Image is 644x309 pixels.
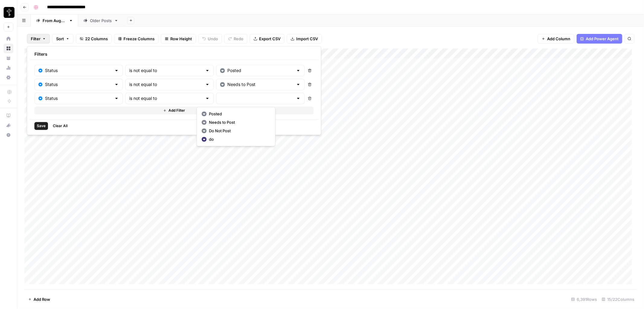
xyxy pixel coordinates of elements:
div: Filters [30,49,319,60]
input: Status [45,81,112,87]
span: Needs to Post [209,119,268,125]
button: Undo [198,34,222,44]
span: 22 Columns [85,36,108,42]
input: is not equal to [129,67,203,74]
button: Add Row [24,294,54,304]
button: Clear All [50,122,70,130]
a: Older Posts [78,15,123,27]
div: From [DATE] [43,18,66,24]
a: From [DATE] [31,15,78,27]
input: is not equal to [129,81,203,87]
a: Browse [4,44,13,53]
a: Home [4,34,13,44]
button: Redo [224,34,247,44]
img: LP Production Workloads Logo [4,7,14,18]
a: AirOps Academy [4,111,13,120]
span: do [209,136,268,142]
button: Workspace: LP Production Workloads [4,5,13,20]
button: Export CSV [250,34,284,44]
input: Status [45,67,112,74]
button: Add Power Agent [577,34,622,44]
span: Add Column [547,36,570,42]
button: Sort [52,34,73,44]
a: Usage [4,63,13,73]
a: Your Data [4,53,13,63]
span: Export CSV [259,36,280,42]
button: What's new? [4,120,13,130]
span: Clear All [53,123,68,129]
div: 15/22 Columns [599,294,637,304]
input: is not equal to [129,95,203,101]
button: Help + Support [4,130,13,140]
span: Add Filter [168,108,185,113]
div: 6,391 Rows [569,294,599,304]
span: Undo [208,36,218,42]
span: Do Not Post [209,128,268,134]
button: Row Height [161,34,196,44]
span: Add Row [34,296,50,302]
div: Filter [27,46,321,135]
input: Status [45,95,112,101]
span: Import CSV [296,36,318,42]
button: 22 Columns [76,34,112,44]
span: Redo [234,36,243,42]
input: Needs to Post [227,81,293,87]
button: Add Filter [34,107,314,114]
button: Import CSV [287,34,322,44]
button: Add Column [538,34,574,44]
span: Posted [209,111,268,117]
input: Posted [227,67,293,74]
span: Freeze Columns [123,36,155,42]
span: Row Height [170,36,192,42]
span: Sort [56,36,64,42]
span: Filter [31,36,40,42]
div: What's new? [4,121,13,130]
button: Filter [27,34,50,44]
button: Save [34,122,48,130]
span: Save [37,123,46,129]
div: Older Posts [90,18,112,24]
span: Add Power Agent [586,36,619,42]
button: Freeze Columns [114,34,159,44]
a: Settings [4,73,13,82]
